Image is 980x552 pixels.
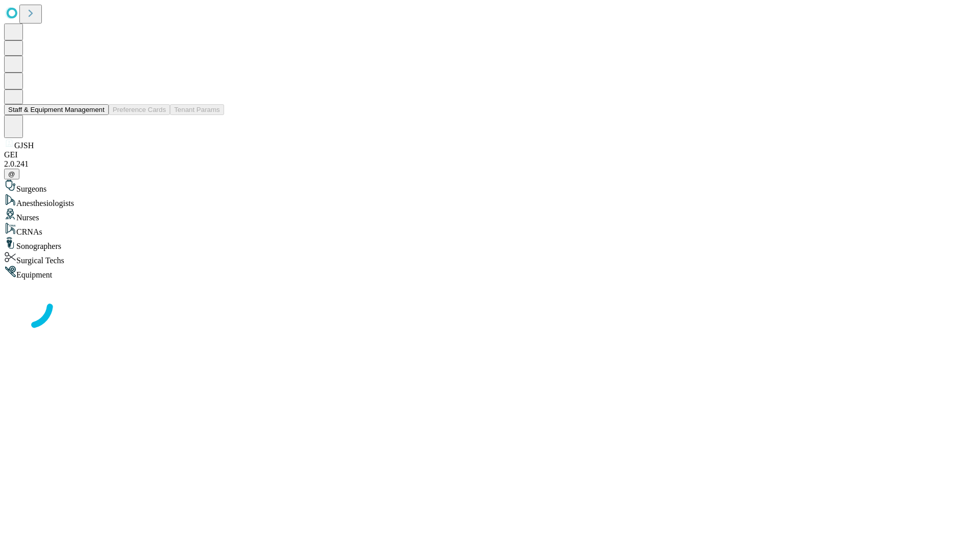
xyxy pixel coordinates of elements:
[4,237,976,251] div: Sonographers
[4,104,109,115] button: Staff & Equipment Management
[170,104,224,115] button: Tenant Params
[4,194,976,208] div: Anesthesiologists
[4,150,976,159] div: GEI
[4,222,976,237] div: CRNAs
[4,159,976,169] div: 2.0.241
[4,265,976,280] div: Equipment
[8,170,15,178] span: @
[4,179,976,194] div: Surgeons
[4,208,976,222] div: Nurses
[14,141,34,150] span: GJSH
[4,169,19,179] button: @
[4,251,976,265] div: Surgical Techs
[109,104,170,115] button: Preference Cards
